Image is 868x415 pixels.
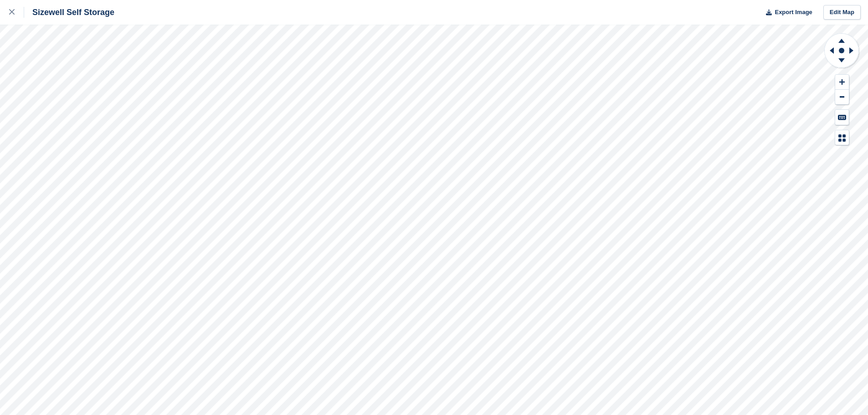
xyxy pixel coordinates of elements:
[835,90,849,105] button: Zoom Out
[775,8,812,17] span: Export Image
[823,5,861,20] a: Edit Map
[24,7,114,18] div: Sizewell Self Storage
[760,5,812,20] button: Export Image
[835,110,849,125] button: Keyboard Shortcuts
[835,75,849,90] button: Zoom In
[835,130,849,145] button: Map Legend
